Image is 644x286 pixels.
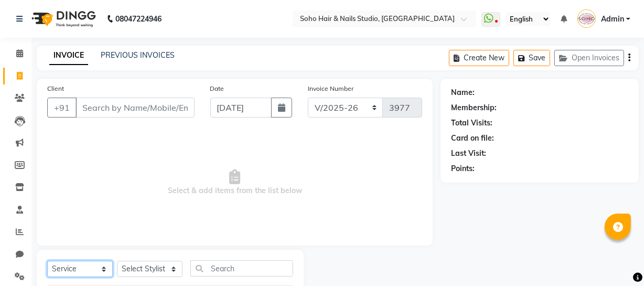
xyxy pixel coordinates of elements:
label: Invoice Number [308,84,353,93]
div: Name: [451,87,475,98]
span: Select & add items from the list below [47,130,422,235]
a: PREVIOUS INVOICES [101,50,175,60]
button: Create New [449,50,509,66]
input: Search by Name/Mobile/Email/Code [76,98,195,118]
b: 08047224946 [115,4,162,34]
button: +91 [47,98,77,118]
div: Total Visits: [451,118,492,129]
button: Save [513,50,550,66]
img: logo [27,4,99,34]
img: Admin [577,9,596,28]
div: Last Visit: [451,148,486,159]
button: Open Invoices [554,50,624,66]
div: Membership: [451,102,497,113]
span: Admin [601,14,624,25]
a: INVOICE [49,46,88,65]
div: Points: [451,163,475,174]
label: Date [210,84,224,93]
label: Client [47,84,64,93]
input: Search [190,260,293,277]
div: Card on file: [451,133,494,144]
